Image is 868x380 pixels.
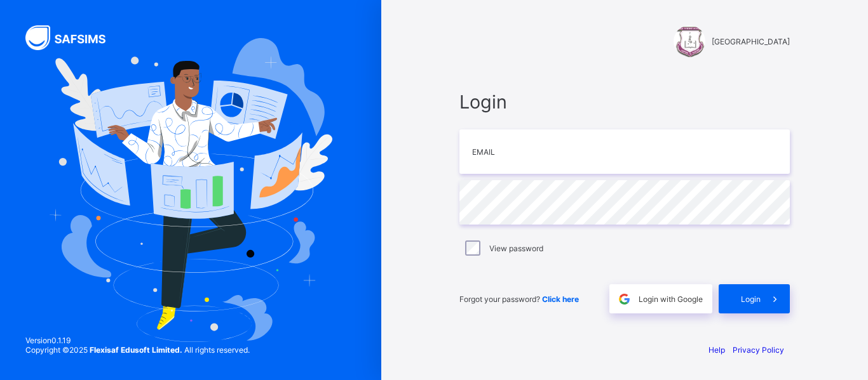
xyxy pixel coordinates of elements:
[639,294,703,304] span: Login with Google
[25,345,250,355] span: Copyright © 2025 All rights reserved.
[25,25,121,50] img: SAFSIMS Logo
[741,294,761,304] span: Login
[49,38,332,342] img: Hero Image
[542,294,579,304] a: Click here
[712,37,790,46] span: [GEOGRAPHIC_DATA]
[489,244,543,253] label: View password
[25,336,250,345] span: Version 0.1.19
[709,345,725,355] a: Help
[617,292,632,306] img: google.396cfc9801f0270233282035f929180a.svg
[733,345,784,355] a: Privacy Policy
[459,91,790,113] span: Login
[90,345,182,355] strong: Flexisaf Edusoft Limited.
[459,294,579,304] span: Forgot your password?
